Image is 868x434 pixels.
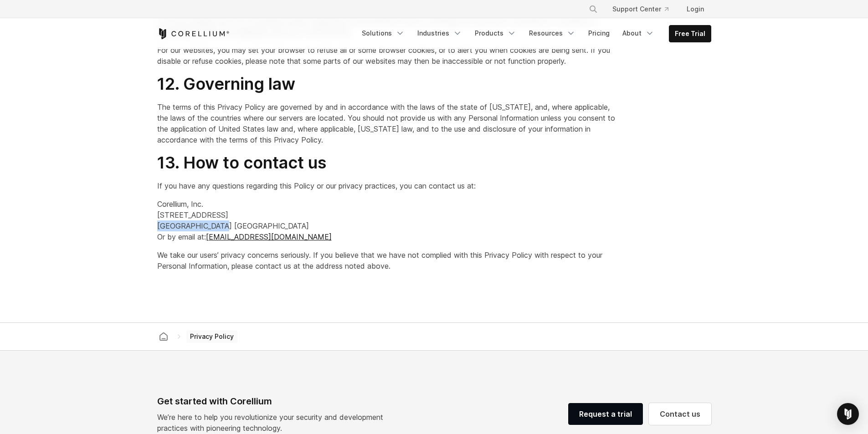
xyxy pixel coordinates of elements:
a: About [617,25,660,41]
a: Free Trial [669,26,711,42]
div: Open Intercom Messenger [837,403,859,425]
a: Industries [412,25,467,41]
a: Corellium Home [157,28,230,39]
a: Products [469,25,522,41]
div: Navigation Menu [578,1,711,17]
p: We’re here to help you revolutionize your security and development practices with pioneering tech... [157,412,390,434]
div: Get started with Corellium [157,394,390,408]
a: Solutions [356,25,410,41]
p: Corellium, Inc. [STREET_ADDRESS] [GEOGRAPHIC_DATA] [GEOGRAPHIC_DATA] Or by email at: [157,199,616,242]
a: Support Center [605,1,676,17]
a: Request a trial [568,403,643,425]
h2: 12. Governing law [157,74,616,94]
a: Resources [524,25,581,41]
p: If you have any questions regarding this Policy or our privacy practices, you can contact us at: [157,180,616,191]
button: Search [585,1,601,17]
p: The terms of this Privacy Policy are governed by and in accordance with the laws of the state of ... [157,102,616,145]
a: Corellium home [155,330,172,343]
p: For our websites, you may set your browser to refuse all or some browser cookies, or to alert you... [157,45,616,66]
span: Privacy Policy [186,330,237,343]
a: Pricing [583,25,615,41]
h2: 13. How to contact us [157,153,616,173]
a: Contact us [649,403,711,425]
a: Login [679,1,711,17]
div: Navigation Menu [356,25,711,42]
p: We take our users’ privacy concerns seriously. If you believe that we have not complied with this... [157,250,616,271]
a: [EMAIL_ADDRESS][DOMAIN_NAME] [206,232,332,241]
